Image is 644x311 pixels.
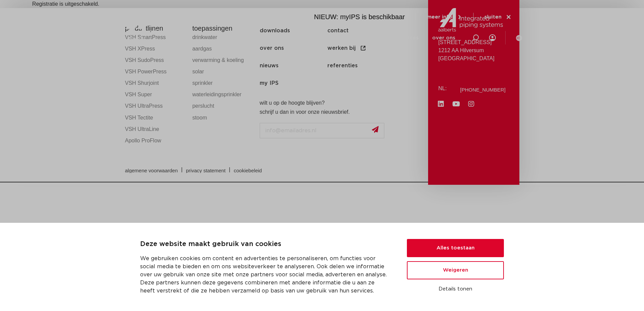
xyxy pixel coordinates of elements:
a: VSH UltraPress [125,100,186,112]
a: my IPS [260,74,327,92]
span: cookiebeleid [234,168,262,173]
a: referenties [327,57,395,74]
a: producten [230,24,258,51]
span: privacy statement [186,168,226,173]
a: privacy statement [181,168,230,173]
a: algemene voorwaarden [120,168,183,173]
a: services [397,24,419,51]
a: downloads [355,24,384,51]
span: algemene voorwaarden [125,168,178,173]
button: Weigeren [407,261,504,279]
nav: Menu [230,24,455,51]
a: VSH SudoPress [125,55,186,66]
a: markten [271,24,293,51]
a: stoom [192,112,253,124]
a: solar [192,66,253,77]
button: Alles toestaan [407,239,504,257]
nav: Menu [260,22,425,92]
a: sluiten [484,14,512,20]
a: VSH PowerPress [125,66,186,77]
a: waterleidingsprinkler [192,89,253,100]
p: NL: [438,84,449,93]
span: sluiten [484,14,502,20]
button: Details tonen [407,283,504,295]
input: info@emailadres.nl [260,123,384,138]
img: send.svg [372,126,379,133]
strong: schrijf u dan in voor onze nieuwsbrief. [260,109,350,115]
a: cookiebeleid [229,168,267,173]
a: toepassingen [306,24,342,51]
span: NIEUW: myIPS is beschikbaar [314,13,405,21]
a: perslucht [192,100,253,112]
p: We gebruiken cookies om content en advertenties te personaliseren, om functies voor social media ... [140,254,391,295]
p: Deze website maakt gebruik van cookies [140,239,391,249]
strong: wilt u op de hoogte blijven? [260,100,325,106]
a: Apollo ProFlow [125,135,186,146]
a: meer info [427,14,462,20]
a: verwarming & koeling [192,55,253,66]
a: over ons [432,24,455,51]
div: my IPS [489,24,496,51]
a: sprinkler [192,77,253,89]
a: [PHONE_NUMBER] [460,87,506,92]
span: meer info [427,14,452,20]
a: VSH UltraLine [125,124,186,135]
a: VSH Tectite [125,112,186,124]
a: VSH Super [125,89,186,100]
a: nieuws [260,57,327,74]
a: VSH Shurjoint [125,77,186,89]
